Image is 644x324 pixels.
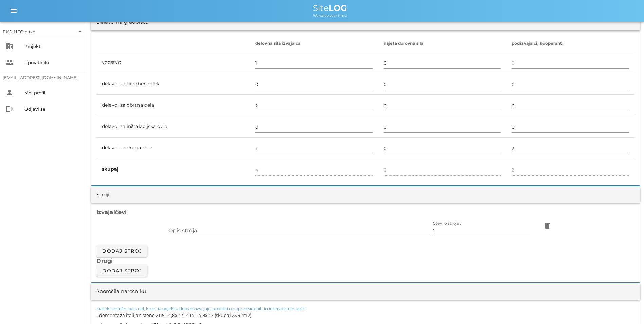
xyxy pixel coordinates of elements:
div: Odjavi se [24,106,81,112]
th: najeta dolovna sila [378,36,507,52]
div: Moj profil [24,90,81,95]
input: 0 [255,143,373,154]
h3: Izvajalčevi [96,208,634,216]
input: 0 [512,100,629,111]
label: Število strojev [433,221,462,226]
input: 0 [384,122,501,132]
div: EKOINFO d.o.o [3,29,35,35]
input: 0 [512,143,629,154]
div: Sporočila naročniku [96,288,146,295]
span: Dodaj stroj [102,268,142,274]
div: Projekti [24,43,81,49]
iframe: Chat Widget [547,251,644,324]
b: skupaj [102,166,119,172]
th: delovna sila izvajalca [250,36,378,52]
span: We value your time. [313,13,347,18]
td: delavci za inštalacijska dela [96,116,250,138]
td: delavci za obrtna dela [96,95,250,116]
input: 0 [384,143,501,154]
div: EKOINFO d.o.o [3,26,84,37]
button: Dodaj stroj [96,265,147,277]
h3: Drugi [96,257,634,265]
i: delete [543,222,551,230]
input: 0 [512,79,629,90]
i: business [5,42,14,50]
input: 0 [255,79,373,90]
th: podizvajalci, kooperanti [506,36,634,52]
input: 0 [384,100,501,111]
input: 0 [512,57,629,68]
input: 0 [255,57,373,68]
div: Delavci na gradbišču [96,18,149,26]
td: delavci za druga dela [96,138,250,159]
label: kratek tehnični opis del, ki se na objektu dnevno izvajajo, podatki o nepredvidenih in interventn... [96,306,306,311]
b: LOG [329,3,347,13]
span: Dodaj stroj [102,248,142,254]
td: delavci za gradbena dela [96,73,250,95]
i: logout [5,105,14,113]
input: 0 [255,100,373,111]
input: 0 [512,122,629,132]
div: Uporabniki [24,60,81,65]
i: people [5,58,14,67]
input: 0 [384,57,501,68]
div: Pripomoček za klepet [547,251,644,324]
td: vodstvo [96,52,250,73]
div: Stroji [96,191,109,199]
i: menu [10,7,18,15]
button: Dodaj stroj [96,245,147,257]
i: arrow_drop_down [76,28,84,36]
input: 0 [255,122,373,132]
i: person [5,89,14,97]
input: 0 [384,79,501,90]
span: Site [313,3,347,13]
